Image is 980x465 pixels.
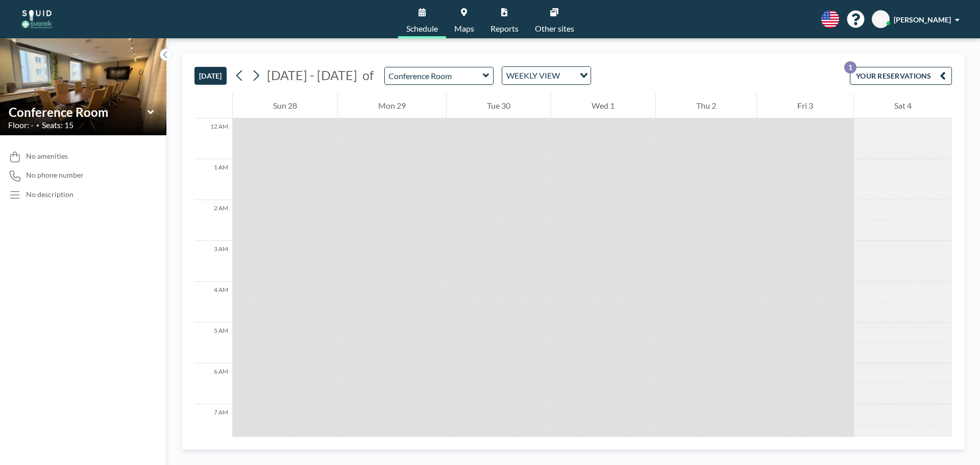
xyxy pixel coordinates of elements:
[535,25,574,33] span: Other sites
[850,67,952,85] button: YOUR RESERVATIONS1
[876,15,886,24] span: CH
[194,404,232,445] div: 7 AM
[504,69,562,82] span: WEEKLY VIEW
[194,159,232,200] div: 1 AM
[194,282,232,323] div: 4 AM
[854,93,952,118] div: Sat 4
[42,120,73,130] span: Seats: 15
[194,200,232,241] div: 2 AM
[36,122,39,129] span: •
[9,105,148,119] input: Conference Room
[362,67,374,83] span: of
[194,67,227,85] button: [DATE]
[447,93,551,118] div: Tue 30
[26,170,84,180] span: No phone number
[491,25,519,33] span: Reports
[26,152,68,161] span: No amenities
[8,120,34,130] span: Floor: -
[406,25,438,33] span: Schedule
[757,93,853,118] div: Fri 3
[844,61,856,74] p: 1
[233,93,337,118] div: Sun 28
[26,190,73,199] div: No description
[454,25,474,33] span: Maps
[894,15,951,24] span: [PERSON_NAME]
[194,363,232,404] div: 6 AM
[502,67,591,84] div: Search for option
[194,241,232,282] div: 3 AM
[338,93,446,118] div: Mon 29
[16,9,57,30] img: organization-logo
[194,118,232,159] div: 12 AM
[563,69,574,82] input: Search for option
[385,67,483,84] input: Conference Room
[551,93,655,118] div: Wed 1
[656,93,756,118] div: Thu 2
[194,323,232,363] div: 5 AM
[267,67,357,83] span: [DATE] - [DATE]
